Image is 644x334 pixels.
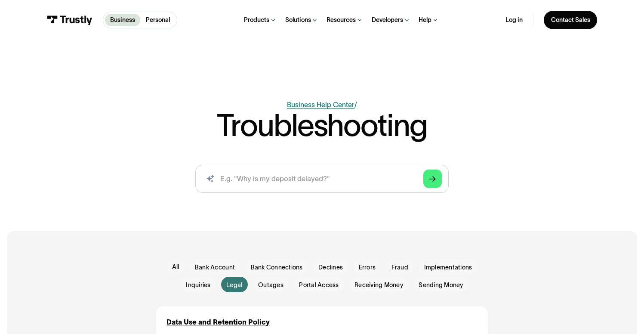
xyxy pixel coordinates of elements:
span: Receiving Money [354,281,403,289]
span: Bank Connections [251,263,303,272]
form: Email Form [156,259,488,292]
span: Outages [258,281,283,289]
div: / [354,101,357,108]
div: Help [419,16,431,24]
a: Data Use and Retention Policy [166,317,270,327]
span: Errors [359,263,376,272]
a: Personal [140,14,175,26]
span: Inquiries [186,281,210,289]
div: Contact Sales [551,16,590,24]
span: Bank Account [195,263,235,272]
span: Legal [226,281,242,289]
a: Contact Sales [544,11,597,29]
span: Implementations [424,263,472,272]
h1: Troubleshooting [217,110,427,140]
div: Solutions [285,16,311,24]
img: Trustly Logo [47,15,92,25]
span: Declines [318,263,343,272]
div: Developers [372,16,403,24]
span: Fraud [391,263,408,272]
div: Products [244,16,269,24]
p: Business [110,15,135,25]
span: Sending Money [419,281,463,289]
span: Portal Access [299,281,339,289]
a: Business [105,14,140,26]
a: All [167,260,185,274]
input: search [195,165,449,193]
form: Search [195,165,449,193]
a: Log in [505,16,523,24]
div: All [172,263,179,271]
a: Business Help Center [287,101,354,108]
div: Resources [327,16,356,24]
p: Personal [146,15,170,25]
